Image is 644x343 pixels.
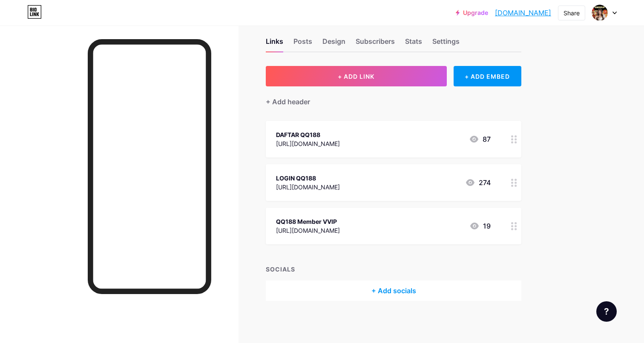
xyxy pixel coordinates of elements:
[322,36,345,51] div: Design
[276,130,340,139] div: DAFTAR QQ188
[266,36,283,51] div: Links
[495,8,551,18] a: [DOMAIN_NAME]
[266,66,447,86] button: + ADD LINK
[276,217,340,226] div: QQ188 Member VVIP
[465,177,491,188] div: 274
[469,221,491,231] div: 19
[276,226,340,235] div: [URL][DOMAIN_NAME]
[276,139,340,148] div: [URL][DOMAIN_NAME]
[456,9,488,16] a: Upgrade
[405,36,422,51] div: Stats
[266,265,521,274] div: SOCIALS
[469,134,491,144] div: 87
[266,97,310,107] div: + Add header
[563,9,580,17] div: Share
[266,280,521,301] div: + Add socials
[454,66,521,86] div: + ADD EMBED
[276,183,340,192] div: [URL][DOMAIN_NAME]
[276,174,340,183] div: LOGIN QQ188
[432,36,460,51] div: Settings
[356,36,395,51] div: Subscribers
[592,5,608,21] img: Hida Ababao
[293,36,312,51] div: Posts
[338,73,374,80] span: + ADD LINK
